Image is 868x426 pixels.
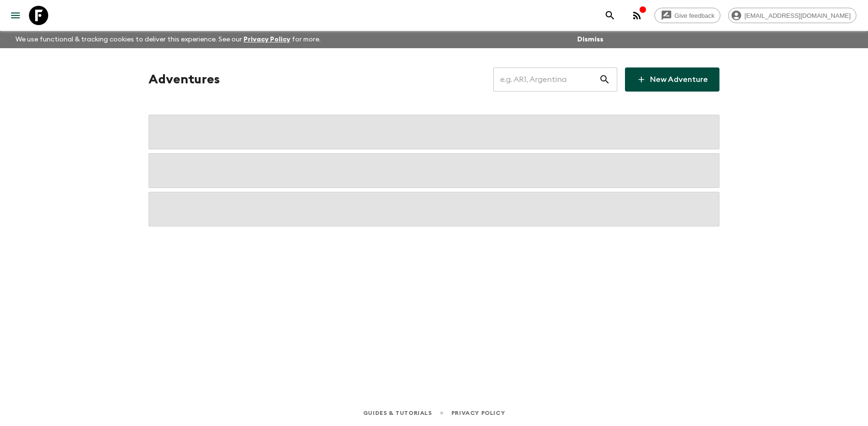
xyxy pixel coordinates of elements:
p: We use functional & tracking cookies to deliver this experience. See our for more. [12,31,325,48]
button: search adventures [600,6,620,25]
a: New Adventure [625,67,719,92]
a: Guides & Tutorials [363,408,432,418]
a: Give feedback [654,8,720,23]
a: Privacy Policy [244,36,290,43]
a: Privacy Policy [451,408,505,418]
span: Give feedback [669,12,720,19]
button: menu [6,6,25,25]
h1: Adventures [149,70,220,89]
input: e.g. AR1, Argentina [493,66,599,93]
div: [EMAIL_ADDRESS][DOMAIN_NAME] [728,8,856,23]
span: [EMAIL_ADDRESS][DOMAIN_NAME] [739,12,856,19]
button: Dismiss [575,33,606,46]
